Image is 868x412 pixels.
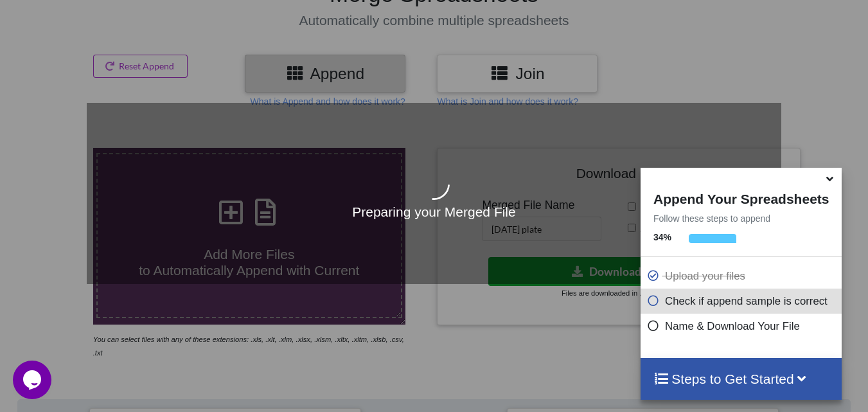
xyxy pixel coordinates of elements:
h4: Preparing your Merged File [87,204,781,220]
p: Name & Download Your File [647,318,838,334]
iframe: chat widget [13,361,54,399]
p: Upload your files [647,268,838,284]
b: 34 % [653,232,671,242]
h4: Append Your Spreadsheets [641,188,842,207]
p: Check if append sample is correct [647,293,838,309]
p: Follow these steps to append [641,212,842,225]
h4: Steps to Get Started [653,371,829,387]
